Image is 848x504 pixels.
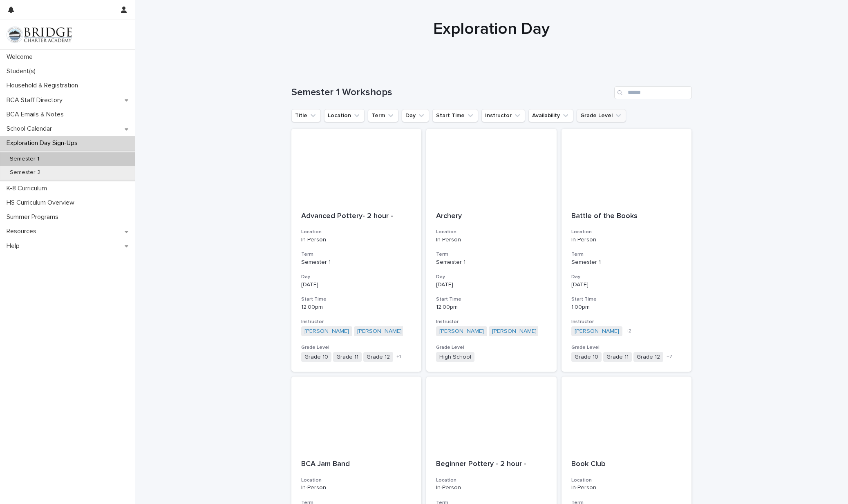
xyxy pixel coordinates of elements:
p: Household & Registration [3,82,85,89]
button: Instructor [481,109,525,122]
a: Advanced Pottery- 2 hour -LocationIn-PersonTermSemester 1Day[DATE]Start Time12:00pmInstructor[PER... [291,129,422,372]
p: In-Person [436,236,547,243]
a: [PERSON_NAME] [304,328,349,335]
input: Search [614,86,692,99]
p: 1:00pm [571,304,682,311]
p: In-Person [436,484,547,491]
p: Battle of the Books [571,212,682,221]
p: In-Person [571,236,682,243]
button: Term [368,109,398,122]
p: School Calendar [3,125,58,133]
h3: Instructor [571,319,682,325]
button: Availability [528,109,573,122]
p: In-Person [301,484,412,491]
p: Semester 1 [3,156,46,163]
a: [PERSON_NAME] [439,328,484,335]
p: Beginner Pottery - 2 hour - [436,460,547,469]
span: Grade 10 [301,352,331,362]
h3: Grade Level [571,344,682,351]
p: Student(s) [3,67,42,75]
p: 12:00pm [436,304,547,311]
h3: Location [571,229,682,235]
span: Grade 12 [633,352,663,362]
p: BCA Jam Band [301,460,412,469]
p: Resources [3,227,43,235]
p: Semester 2 [3,169,47,176]
p: Advanced Pottery- 2 hour - [301,212,412,221]
p: Archery [436,212,547,221]
p: Semester 1 [436,259,547,266]
span: Grade 11 [603,352,632,362]
h3: Instructor [436,319,547,325]
p: BCA Staff Directory [3,96,69,104]
p: 12:00pm [301,304,412,311]
a: [PERSON_NAME] [357,328,402,335]
h3: Location [436,477,547,484]
button: Start Time [432,109,478,122]
h3: Start Time [301,296,412,303]
p: HS Curriculum Overview [3,199,81,207]
h3: Day [571,274,682,280]
p: Welcome [3,53,39,61]
span: Grade 12 [363,352,393,362]
p: [DATE] [301,281,412,288]
h3: Location [436,229,547,235]
button: Grade Level [577,109,626,122]
p: [DATE] [571,281,682,288]
h3: Grade Level [436,344,547,351]
p: Semester 1 [571,259,682,266]
a: [PERSON_NAME] [492,328,537,335]
h3: Location [571,477,682,484]
h3: Start Time [436,296,547,303]
h3: Start Time [571,296,682,303]
p: In-Person [571,484,682,491]
img: V1C1m3IdTEidaUdm9Hs0 [7,27,72,43]
h3: Term [436,251,547,258]
a: Battle of the BooksLocationIn-PersonTermSemester 1Day[DATE]Start Time1:00pmInstructor[PERSON_NAME... [562,129,692,372]
h3: Term [571,251,682,258]
h3: Term [301,251,412,258]
h3: Instructor [301,319,412,325]
h1: Exploration Day [291,19,692,39]
span: Grade 10 [571,352,602,362]
span: + 1 [396,355,401,359]
h3: Day [301,274,412,280]
span: + 2 [626,329,631,334]
p: Book Club [571,460,682,469]
button: Title [291,109,321,122]
h1: Semester 1 Workshops [291,87,611,98]
p: [DATE] [436,281,547,288]
span: + 7 [667,355,672,359]
a: ArcheryLocationIn-PersonTermSemester 1Day[DATE]Start Time12:00pmInstructor[PERSON_NAME] [PERSON_N... [426,129,557,372]
p: Exploration Day Sign-Ups [3,139,84,147]
p: BCA Emails & Notes [3,111,70,118]
p: Semester 1 [301,259,412,266]
p: In-Person [301,236,412,243]
h3: Grade Level [301,344,412,351]
span: High School [436,352,474,362]
button: Day [402,109,429,122]
p: Summer Programs [3,213,65,221]
span: Grade 11 [333,352,362,362]
a: [PERSON_NAME] [575,328,619,335]
p: Help [3,242,26,250]
h3: Location [301,229,412,235]
h3: Day [436,274,547,280]
p: K-8 Curriculum [3,185,54,192]
h3: Location [301,477,412,484]
button: Location [324,109,365,122]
